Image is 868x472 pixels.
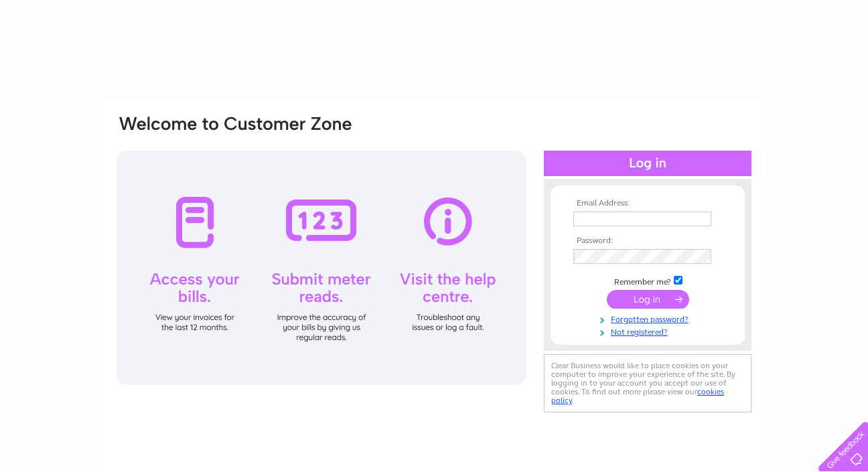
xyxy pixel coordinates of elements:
[570,236,725,246] th: Password:
[570,274,725,287] td: Remember me?
[544,354,751,412] div: Clear Business would like to place cookies on your computer to improve your experience of the sit...
[570,199,725,208] th: Email Address:
[573,325,725,337] a: Not registered?
[607,290,689,309] input: Submit
[573,312,725,325] a: Forgotten password?
[551,387,724,405] a: cookies policy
